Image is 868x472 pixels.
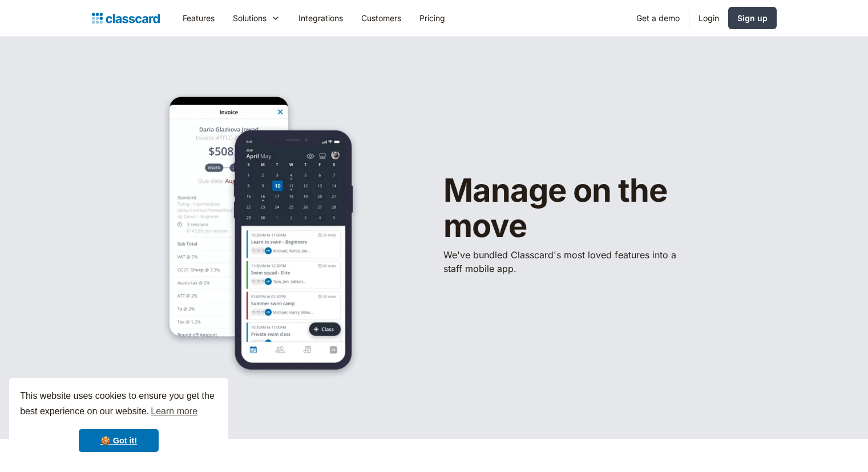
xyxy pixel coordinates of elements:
h1: Manage on the move [443,173,740,243]
a: Login [689,5,728,31]
div: Solutions [224,5,289,31]
div: cookieconsent [9,378,228,463]
p: We've bundled ​Classcard's most loved features into a staff mobile app. [443,248,683,275]
a: Get a demo [627,5,689,31]
a: Sign up [728,7,777,29]
a: Customers [352,5,410,31]
a: Integrations [289,5,352,31]
a: home [92,10,160,26]
a: dismiss cookie message [79,429,159,452]
a: learn more about cookies [149,403,199,420]
div: Solutions [233,12,267,24]
span: This website uses cookies to ensure you get the best experience on our website. [20,389,217,420]
div: Sign up [737,12,768,24]
a: Pricing [410,5,454,31]
a: Features [173,5,224,31]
